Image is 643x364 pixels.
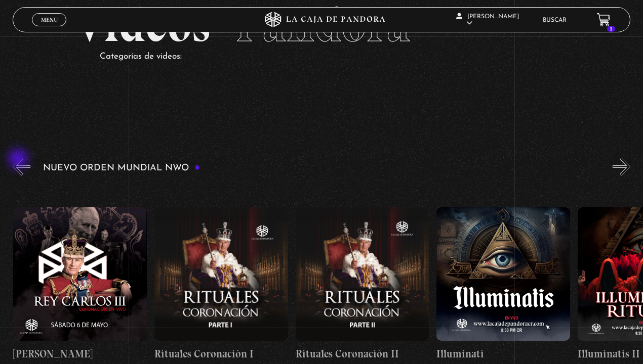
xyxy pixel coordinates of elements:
span: Cerrar [37,25,61,32]
a: Buscar [543,17,567,23]
h2: Videos [74,1,568,49]
span: [PERSON_NAME] [456,14,519,26]
p: Categorías de videos: [100,49,568,65]
button: Previous [13,158,30,175]
span: Menu [41,17,58,23]
span: 1 [607,26,615,32]
h4: Rituales Coronación II [296,346,429,362]
h4: [PERSON_NAME] [13,346,147,362]
h4: Rituales Coronación I [154,346,288,362]
h4: Illuminati [436,346,570,362]
button: Next [613,158,630,175]
h3: Nuevo Orden Mundial NWO [43,163,200,173]
a: 1 [597,13,611,27]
